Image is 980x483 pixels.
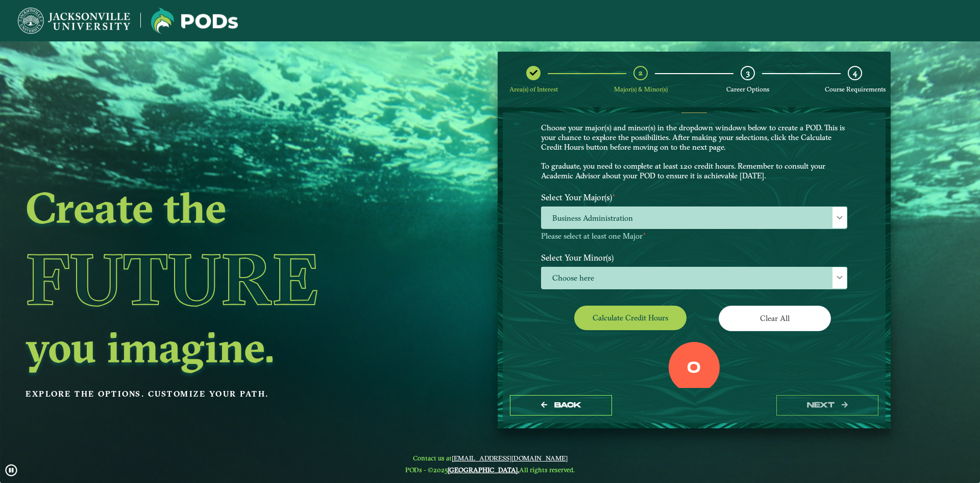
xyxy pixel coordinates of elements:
[26,233,415,326] h1: Future
[26,326,415,369] h2: you imagine.
[151,8,238,34] img: Jacksonville University logo
[26,386,415,402] p: Explore the options. Customize your path.
[405,466,575,474] span: PODs - ©2025 All rights reserved.
[643,230,646,237] sup: ⋆
[614,85,668,93] span: Major(s) & Minor(s)
[825,85,886,93] span: Course Requirements
[746,68,750,78] span: 3
[612,191,616,199] sup: ⋆
[687,359,701,378] label: 0
[18,8,130,34] img: Jacksonville University logo
[405,454,575,462] span: Contact us at
[448,466,519,474] a: [GEOGRAPHIC_DATA].
[639,68,643,78] span: 2
[541,232,847,241] p: Please select at least one Major
[853,68,857,78] span: 4
[452,454,568,462] a: [EMAIL_ADDRESS][DOMAIN_NAME]
[509,85,558,93] span: Area(s) of Interest
[554,401,581,409] span: Back
[542,207,847,229] span: Business Administration
[533,248,855,267] label: Select Your Minor(s)
[533,188,855,207] label: Select Your Major(s)
[574,306,687,330] button: Calculate credit hours
[719,306,831,331] button: Clear All
[542,267,847,289] span: Choose here
[726,85,769,93] span: Career Options
[26,186,415,229] h2: Create the
[541,123,847,181] p: Choose your major(s) and minor(s) in the dropdown windows below to create a POD. This is your cha...
[776,395,878,416] button: next
[510,395,612,416] button: Back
